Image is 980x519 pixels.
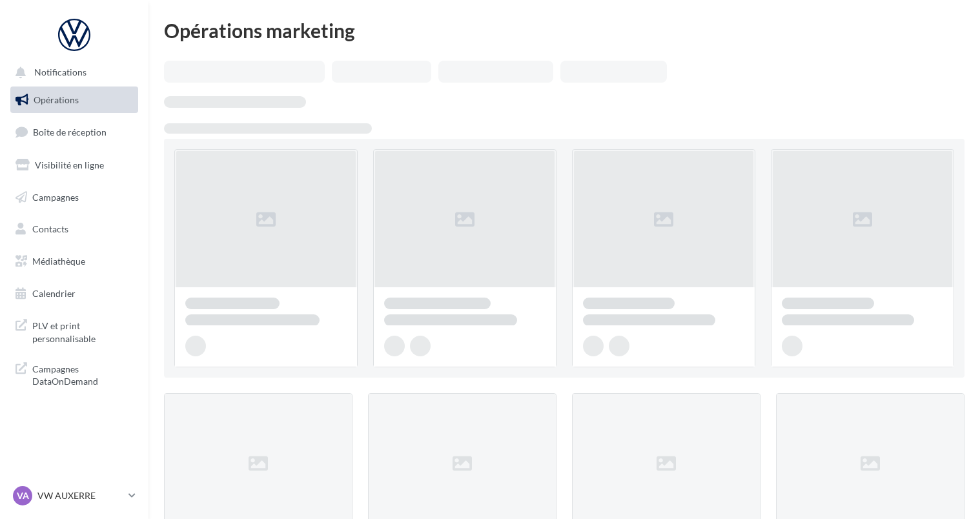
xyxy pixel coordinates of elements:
[32,191,79,202] span: Campagnes
[8,280,141,307] a: Calendrier
[8,118,141,146] a: Boîte de réception
[8,312,141,350] a: PLV et print personnalisable
[35,159,104,170] span: Visibilité en ligne
[164,21,965,40] div: Opérations marketing
[8,86,141,114] a: Opérations
[8,152,141,179] a: Visibilité en ligne
[32,256,85,267] span: Médiathèque
[8,355,141,393] a: Campagnes DataOnDemand
[34,67,87,78] span: Notifications
[33,127,107,137] span: Boîte de réception
[37,489,123,502] p: VW AUXERRE
[17,489,29,502] span: VA
[32,223,68,234] span: Contacts
[8,184,141,211] a: Campagnes
[8,216,141,243] a: Contacts
[32,288,76,299] span: Calendrier
[8,248,141,275] a: Médiathèque
[10,483,138,508] a: VA VW AUXERRE
[32,317,133,345] span: PLV et print personnalisable
[34,94,79,105] span: Opérations
[32,360,133,388] span: Campagnes DataOnDemand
